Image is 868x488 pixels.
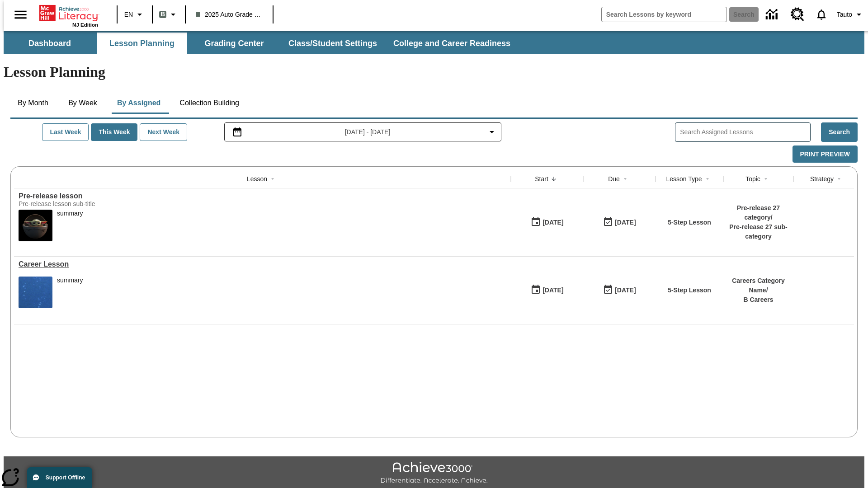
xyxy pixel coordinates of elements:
button: 01/13/25: First time the lesson was available [528,282,566,299]
button: Boost Class color is gray green. Change class color [156,6,182,23]
p: 5-Step Lesson [668,286,711,295]
div: Due [608,174,620,183]
button: 01/22/25: First time the lesson was available [528,214,566,231]
button: This Week [91,123,137,141]
button: Next Week [140,123,187,141]
div: Lesson [247,174,267,183]
button: By Week [60,92,105,114]
span: B [160,9,165,20]
button: Class/Student Settings [281,33,384,54]
p: Careers Category Name / [728,276,789,295]
button: Search [821,122,858,142]
div: summary [57,277,83,284]
p: 5-Step Lesson [668,218,711,227]
p: Pre-release 27 sub-category [728,222,789,241]
button: Open side menu [7,1,34,28]
div: summary [57,210,83,217]
div: Strategy [810,174,834,183]
span: Support Offline [46,474,85,481]
button: Sort [760,174,771,184]
input: search field [602,7,726,22]
div: Topic [745,174,760,183]
button: Language: EN, Select a language [120,6,149,23]
div: Career Lesson [19,260,506,268]
button: Profile/Settings [833,6,868,23]
input: Search Assigned Lessons [680,126,810,139]
h1: Lesson Planning [4,64,864,80]
span: 2025 Auto Grade 1 B [196,10,263,19]
img: Achieve3000 Differentiate Accelerate Achieve [380,462,488,485]
span: NJ Edition [72,22,98,28]
button: Dashboard [5,33,95,54]
div: [DATE] [615,217,636,228]
button: 01/17/26: Last day the lesson can be accessed [600,282,639,299]
span: [DATE] - [DATE] [345,127,391,137]
button: Sort [702,174,713,184]
img: fish [19,277,52,308]
button: Collection Building [172,92,246,114]
div: [DATE] [615,285,636,296]
a: Career Lesson, Lessons [19,260,506,268]
a: Data Center [760,2,785,27]
div: summary [57,210,83,241]
button: Last Week [42,123,89,141]
a: Home [39,4,98,22]
div: Start [535,174,548,183]
p: Pre-release 27 category / [728,203,789,222]
div: Pre-release lesson sub-title [19,200,154,207]
span: Tauto [837,10,852,19]
div: Pre-release lesson [19,192,506,200]
div: [DATE] [542,285,563,296]
svg: Collapse Date Range Filter [486,127,497,137]
button: Sort [548,174,559,184]
button: 01/25/26: Last day the lesson can be accessed [600,214,639,231]
div: Lesson Type [666,174,702,183]
button: College and Career Readiness [386,33,518,54]
button: Print Preview [793,145,858,163]
button: By Month [10,92,56,114]
div: SubNavbar [4,31,864,54]
a: Resource Center, Will open in new tab [785,2,810,27]
button: By Assigned [110,92,168,114]
span: EN [124,10,133,19]
button: Grading Center [189,33,279,54]
button: Sort [267,174,278,184]
img: hero alt text [19,210,52,241]
button: Support Offline [27,467,92,488]
button: Sort [620,174,631,184]
div: [DATE] [542,217,563,228]
div: summary [57,277,83,308]
a: Pre-release lesson, Lessons [19,192,506,200]
div: Home [39,3,98,28]
a: Notifications [810,3,833,26]
div: SubNavbar [4,33,519,54]
button: Select the date range menu item [228,127,498,137]
button: Lesson Planning [97,33,187,54]
button: Sort [834,174,844,184]
p: B Careers [728,295,789,305]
